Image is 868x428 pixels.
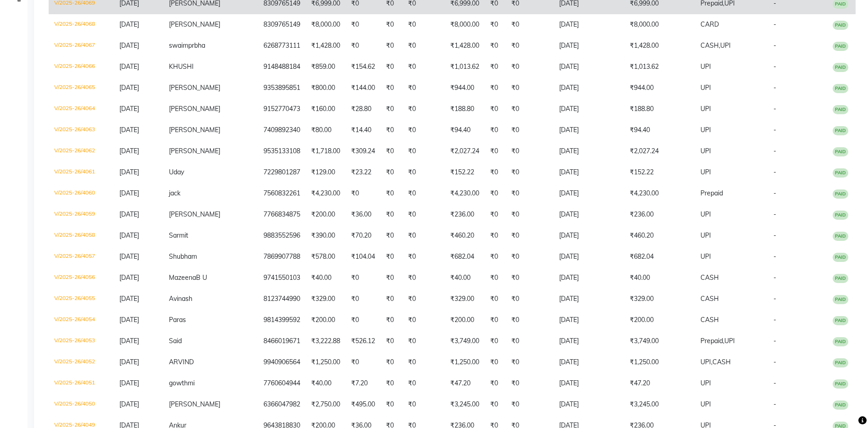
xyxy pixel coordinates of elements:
td: ₹682.04 [624,246,695,267]
td: ₹70.20 [346,225,381,246]
td: ₹0 [403,56,445,78]
span: [DATE] [119,105,139,113]
span: UPI [700,231,711,239]
td: V/2025-26/4065 [49,78,114,99]
td: ₹188.80 [445,99,485,120]
td: ₹0 [403,120,445,141]
span: [DATE] [119,168,139,176]
span: KHUSHI [169,62,194,71]
td: ₹0 [381,35,403,56]
td: ₹0 [346,183,381,204]
span: - [773,83,776,92]
td: [DATE] [554,310,624,331]
td: ₹47.20 [445,373,485,394]
span: [DATE] [119,273,139,282]
td: ₹0 [381,204,403,225]
span: UPI [700,83,711,92]
td: ₹0 [403,35,445,56]
td: ₹154.62 [346,56,381,78]
td: ₹0 [381,310,403,331]
td: 7409892340 [258,120,306,141]
span: Uday [169,168,184,176]
span: [DATE] [119,252,139,261]
td: 9940906564 [258,352,306,373]
span: PAID [833,316,848,325]
span: - [773,105,776,113]
span: [DATE] [119,210,139,218]
span: UPI [700,252,711,261]
td: ₹94.40 [445,120,485,141]
span: PAID [833,21,848,30]
td: ₹0 [485,204,506,225]
td: V/2025-26/4061 [49,162,114,183]
td: ₹0 [506,78,554,99]
td: V/2025-26/4068 [49,14,114,35]
td: ₹0 [506,141,554,162]
td: ₹40.00 [624,267,695,289]
td: ₹0 [381,56,403,78]
span: PAID [833,105,848,114]
td: ₹236.00 [624,204,695,225]
td: ₹14.40 [346,120,381,141]
span: [DATE] [119,189,139,197]
td: ₹0 [485,162,506,183]
td: V/2025-26/4055 [49,289,114,310]
span: [DATE] [119,20,139,28]
td: ₹0 [403,331,445,352]
td: ₹0 [403,352,445,373]
td: ₹526.12 [346,331,381,352]
span: Shubham [169,252,197,261]
td: ₹2,027.24 [445,141,485,162]
td: 8123744990 [258,289,306,310]
td: V/2025-26/4059 [49,204,114,225]
td: ₹1,250.00 [624,352,695,373]
td: V/2025-26/4063 [49,120,114,141]
td: ₹4,230.00 [306,183,346,204]
td: ₹0 [506,35,554,56]
td: ₹0 [403,14,445,35]
td: ₹0 [506,267,554,289]
td: ₹1,250.00 [306,352,346,373]
td: ₹0 [381,99,403,120]
td: ₹4,230.00 [445,183,485,204]
td: ₹0 [381,289,403,310]
td: ₹2,027.24 [624,141,695,162]
span: - [773,252,776,261]
span: - [773,126,776,134]
td: ₹7.20 [346,373,381,394]
td: [DATE] [554,35,624,56]
span: - [773,189,776,197]
span: [DATE] [119,41,139,50]
td: ₹1,250.00 [445,352,485,373]
span: PAID [833,253,848,262]
td: V/2025-26/4053 [49,331,114,352]
td: ₹1,428.00 [445,35,485,56]
span: [PERSON_NAME] [169,20,220,28]
td: 7560832261 [258,183,306,204]
td: ₹40.00 [306,373,346,394]
td: ₹0 [381,331,403,352]
span: PAID [833,211,848,220]
span: - [773,316,776,324]
span: [PERSON_NAME] [169,105,220,113]
td: 9814399592 [258,310,306,331]
td: ₹8,000.00 [624,14,695,35]
span: - [773,231,776,239]
td: ₹0 [485,183,506,204]
td: ₹0 [403,267,445,289]
td: ₹36.00 [346,204,381,225]
td: ₹0 [506,352,554,373]
td: ₹1,428.00 [624,35,695,56]
td: ₹40.00 [445,267,485,289]
span: UPI [700,210,711,218]
td: [DATE] [554,267,624,289]
td: ₹3,749.00 [445,331,485,352]
td: ₹0 [485,331,506,352]
td: ₹460.20 [624,225,695,246]
td: ₹329.00 [445,289,485,310]
td: ₹0 [403,162,445,183]
span: [DATE] [119,337,139,345]
span: CASH [700,273,719,282]
span: UPI [700,105,711,113]
td: ₹0 [506,225,554,246]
